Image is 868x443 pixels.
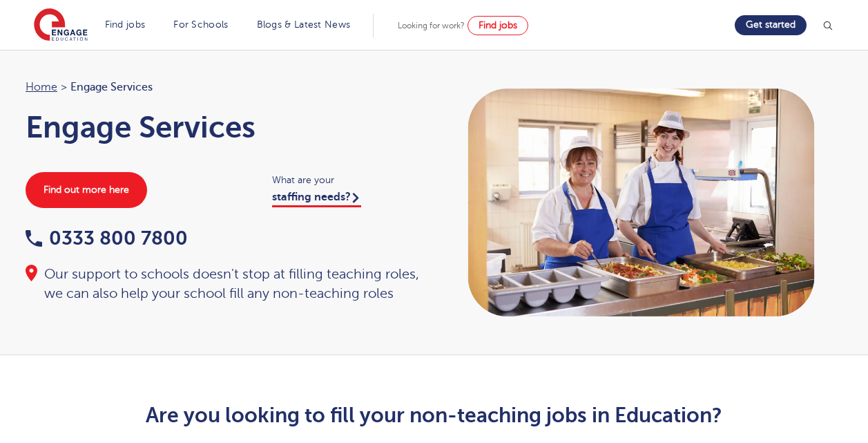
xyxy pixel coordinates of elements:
a: Get started [735,15,807,35]
h2: Are you looking to fill your non-teaching jobs in Education? [95,404,773,427]
a: Home [26,81,57,93]
span: Looking for work? [398,21,465,30]
span: Find jobs [479,20,517,30]
nav: breadcrumb [26,78,421,96]
div: Our support to schools doesn't stop at filling teaching roles, we can also help your school fill ... [26,265,421,303]
a: Blogs & Latest News [257,19,351,30]
a: Find jobs [105,19,146,30]
a: Find jobs [467,16,528,35]
span: What are your [272,172,421,188]
h1: Engage Services [26,110,421,144]
img: Engage Education [34,8,88,43]
a: Find out more here [26,172,147,208]
a: 0333 800 7800 [26,227,188,249]
a: For Schools [173,19,228,30]
a: staffing needs? [272,191,361,207]
span: > [61,81,67,93]
span: Engage Services [70,78,153,96]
